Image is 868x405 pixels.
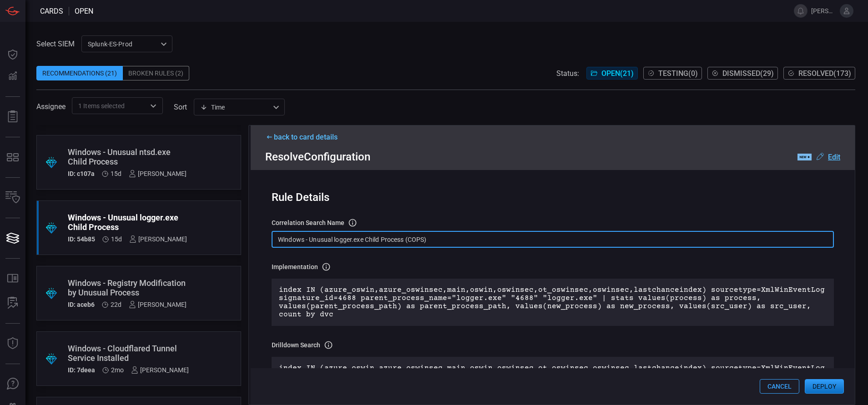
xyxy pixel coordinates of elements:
[68,301,95,308] h5: ID: aceb6
[68,344,189,363] div: Windows - Cloudflared Tunnel Service Installed
[200,103,270,112] div: Time
[265,133,840,141] div: back to card details
[2,44,24,65] button: Dashboard
[174,103,187,111] label: sort
[811,7,836,15] span: [PERSON_NAME].[PERSON_NAME]
[272,231,834,248] input: Correlation search name
[586,67,638,80] button: Open(21)
[601,69,634,78] span: Open ( 21 )
[88,40,158,49] p: Splunk-ES-Prod
[805,379,844,394] button: Deploy
[68,235,95,243] h5: ID: 54b85
[129,235,187,243] div: [PERSON_NAME]
[2,187,24,209] button: Inventory
[2,106,24,128] button: Reports
[68,366,95,374] h5: ID: 7deea
[129,301,187,308] div: [PERSON_NAME]
[798,69,851,78] span: Resolved ( 173 )
[272,191,834,204] div: Rule Details
[131,366,189,374] div: [PERSON_NAME]
[78,101,125,110] span: 1 Items selected
[279,286,827,319] p: index IN (azure_oswin,azure_oswinsec,main,oswin,oswinsec,ot_oswinsec,oswinsec,lastchanceindex) so...
[2,146,24,168] button: MITRE - Detection Posture
[111,366,124,374] span: Aug 03, 2025 11:41 AM
[68,147,187,166] div: Windows - Unusual ntsd.exe Child Process
[111,235,122,243] span: Sep 07, 2025 10:22 AM
[279,364,827,380] p: index IN (azure_oswin,azure_oswinsec,main,oswin,oswinsec,ot_oswinsec,oswinsec,lastchanceindex) so...
[36,66,123,80] div: Recommendations (21)
[658,69,698,78] span: Testing ( 0 )
[2,373,24,395] button: Ask Us A Question
[147,100,160,112] button: Open
[129,170,187,177] div: [PERSON_NAME]
[707,67,778,80] button: Dismissed(29)
[2,292,24,314] button: ALERT ANALYSIS
[36,40,75,48] label: Select SIEM
[75,7,93,15] span: open
[783,67,855,80] button: Resolved(173)
[643,67,702,80] button: Testing(0)
[2,268,24,290] button: Rule Catalog
[40,7,63,15] span: Cards
[68,170,95,177] h5: ID: c107a
[2,227,24,249] button: Cards
[2,65,24,87] button: Detections
[272,341,320,349] h3: Drilldown search
[123,66,189,80] div: Broken Rules (2)
[68,213,187,232] div: Windows - Unusual logger.exe Child Process
[272,219,344,226] h3: correlation search Name
[111,301,121,308] span: Aug 31, 2025 11:50 AM
[111,170,121,177] span: Sep 07, 2025 10:22 AM
[68,278,187,297] div: Windows - Registry Modification by Unusual Process
[265,150,840,163] div: Resolve Configuration
[760,379,799,394] button: Cancel
[36,102,66,111] span: Assignee
[828,153,840,161] u: Edit
[556,69,579,78] span: Status:
[272,263,318,270] h3: Implementation
[2,333,24,355] button: Threat Intelligence
[722,69,774,78] span: Dismissed ( 29 )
